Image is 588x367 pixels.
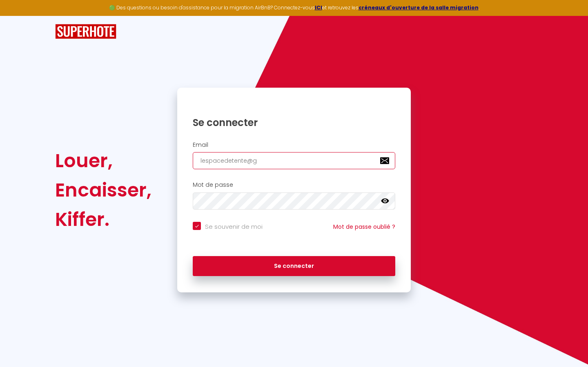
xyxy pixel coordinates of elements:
[359,4,479,11] a: créneaux d'ouverture de la salle migration
[193,152,395,169] input: Ton Email
[55,175,151,205] div: Encaisser,
[315,4,322,11] a: ICI
[333,223,395,231] a: Mot de passe oublié ?
[193,116,395,129] h1: Se connecter
[55,146,151,175] div: Louer,
[7,3,31,28] button: Ouvrir le widget de chat LiveChat
[193,141,395,148] h2: Email
[193,256,395,276] button: Se connecter
[55,205,151,234] div: Kiffer.
[55,24,116,39] img: SuperHote logo
[193,181,395,188] h2: Mot de passe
